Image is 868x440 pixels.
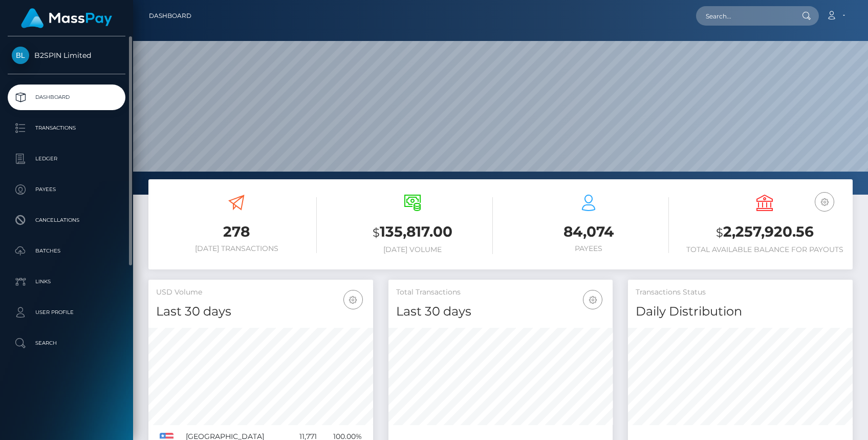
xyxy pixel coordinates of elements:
[12,151,121,166] p: Ledger
[12,305,121,320] p: User Profile
[396,287,605,298] h5: Total Transactions
[21,8,112,28] img: MassPay Logo
[508,244,669,253] h6: Payees
[636,303,845,321] h4: Daily Distribution
[8,300,125,325] a: User Profile
[8,207,125,233] a: Cancellations
[12,336,121,351] p: Search
[332,245,493,254] h6: [DATE] Volume
[156,244,317,253] h6: [DATE] Transactions
[8,51,125,60] span: B2SPIN Limited
[8,115,125,141] a: Transactions
[684,222,845,243] h3: 2,257,920.56
[8,269,125,295] a: Links
[396,303,605,321] h4: Last 30 days
[149,5,191,27] a: Dashboard
[636,287,845,298] h5: Transactions Status
[156,287,365,298] h5: USD Volume
[12,182,121,197] p: Payees
[156,303,365,321] h4: Last 30 days
[8,330,125,356] a: Search
[716,225,723,240] small: $
[12,274,121,289] p: Links
[12,47,29,64] img: B2SPIN Limited
[12,213,121,228] p: Cancellations
[8,238,125,264] a: Batches
[332,222,493,243] h3: 135,817.00
[8,146,125,172] a: Ledger
[684,245,845,254] h6: Total Available Balance for Payouts
[12,120,121,136] p: Transactions
[508,222,669,242] h3: 84,074
[8,85,125,110] a: Dashboard
[156,222,317,242] h3: 278
[12,243,121,259] p: Batches
[8,177,125,202] a: Payees
[12,90,121,105] p: Dashboard
[373,225,380,240] small: $
[696,6,792,26] input: Search...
